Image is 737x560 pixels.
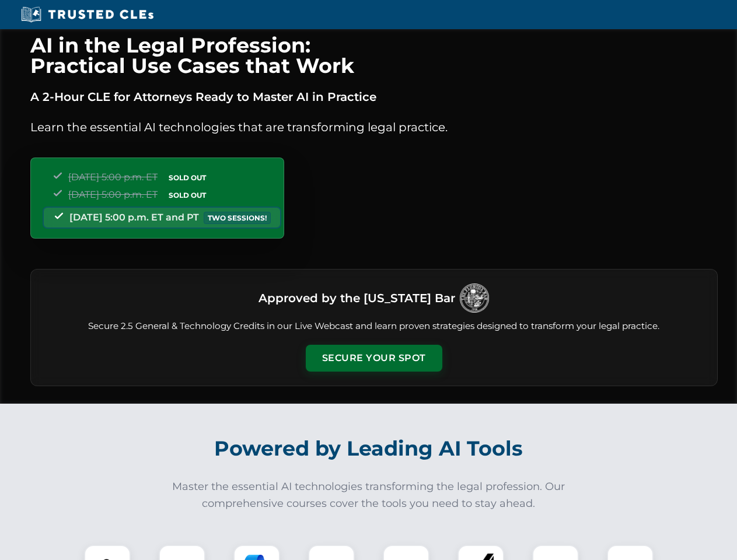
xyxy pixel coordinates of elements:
h1: AI in the Legal Profession: Practical Use Cases that Work [30,35,718,76]
span: [DATE] 5:00 p.m. ET [68,189,158,200]
h3: Approved by the [US_STATE] Bar [259,288,455,309]
h2: Powered by Leading AI Tools [46,428,692,469]
p: Master the essential AI technologies transforming the legal profession. Our comprehensive courses... [165,478,573,512]
img: Trusted CLEs [18,6,157,23]
button: Secure Your Spot [306,345,442,372]
p: Secure 2.5 General & Technology Credits in our Live Webcast and learn proven strategies designed ... [45,320,703,333]
p: Learn the essential AI technologies that are transforming legal practice. [30,118,718,136]
span: [DATE] 5:00 p.m. ET [68,171,158,183]
img: Logo [460,283,489,313]
span: SOLD OUT [165,189,210,201]
p: A 2-Hour CLE for Attorneys Ready to Master AI in Practice [30,87,718,106]
span: SOLD OUT [165,171,210,184]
